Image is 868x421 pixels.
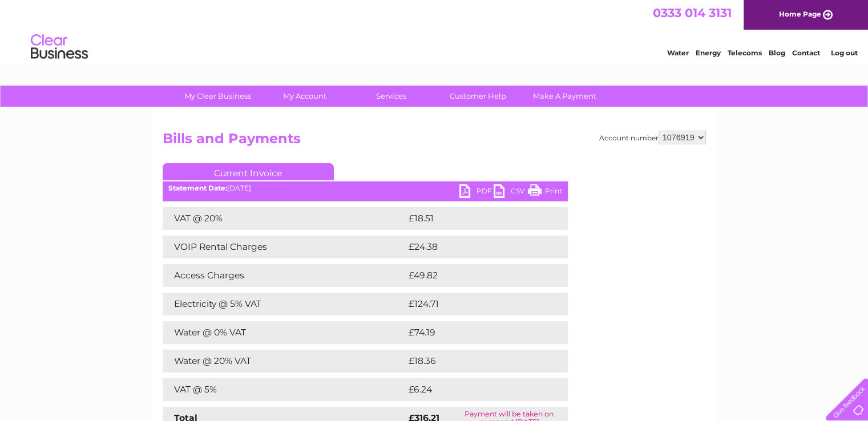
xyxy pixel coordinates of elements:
[163,293,406,315] td: Electricity @ 5% VAT
[406,293,546,315] td: £124.71
[406,236,545,258] td: £24.38
[406,321,544,344] td: £74.19
[163,131,706,152] h2: Bills and Payments
[769,48,785,57] a: Blog
[165,6,704,55] div: Clear Business is a trading name of Verastar Limited (registered in [GEOGRAPHIC_DATA] No. 3667643...
[163,163,334,180] a: Current Invoice
[163,236,406,258] td: VOIP Rental Charges
[406,207,543,230] td: £18.51
[163,321,406,344] td: Water @ 0% VAT
[494,184,528,201] a: CSV
[431,86,525,107] a: Customer Help
[830,48,857,57] a: Log out
[528,184,562,201] a: Print
[163,184,568,192] div: [DATE]
[653,6,732,20] a: 0333 014 3131
[406,264,545,287] td: £49.82
[163,264,406,287] td: Access Charges
[168,184,227,192] b: Statement Date:
[599,131,706,144] div: Account number
[667,48,689,57] a: Water
[728,48,762,57] a: Telecoms
[344,86,438,107] a: Services
[163,350,406,373] td: Water @ 20% VAT
[696,48,721,57] a: Energy
[406,350,544,373] td: £18.36
[163,207,406,230] td: VAT @ 20%
[163,378,406,401] td: VAT @ 5%
[518,86,612,107] a: Make A Payment
[30,30,88,64] img: logo.png
[459,184,494,201] a: PDF
[792,48,820,57] a: Contact
[406,378,541,401] td: £6.24
[171,86,265,107] a: My Clear Business
[257,86,352,107] a: My Account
